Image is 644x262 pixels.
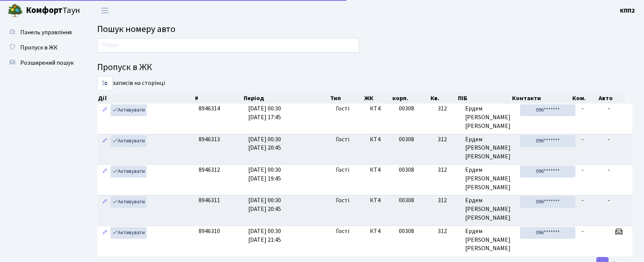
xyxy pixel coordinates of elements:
[100,166,109,177] a: Редагувати
[620,6,635,15] b: КПП2
[4,25,80,40] a: Панель управління
[243,93,329,104] th: Період
[336,166,349,174] span: Гості
[581,104,584,113] span: -
[100,135,109,147] a: Редагувати
[8,3,23,18] img: logo.png
[248,166,281,183] span: [DATE] 00:30 [DATE] 19:45
[111,135,147,147] a: Активувати
[399,227,414,235] span: 00308
[111,104,147,116] a: Активувати
[370,166,393,174] span: КТ4
[370,196,393,205] span: КТ4
[608,104,610,113] span: -
[20,59,74,67] span: Розширений пошук
[20,43,58,52] span: Пропуск в ЖК
[336,196,349,205] span: Гості
[438,135,459,144] span: 312
[581,227,584,235] span: -
[465,135,514,161] span: Ердем [PERSON_NAME] [PERSON_NAME]
[97,93,194,104] th: Дії
[608,196,610,204] span: -
[97,22,175,36] span: Пошук номеру авто
[97,76,112,91] select: записів на сторінці
[4,55,80,70] a: Розширений пошук
[248,104,281,121] span: [DATE] 00:30 [DATE] 17:45
[399,196,414,204] span: 00308
[581,196,584,204] span: -
[26,4,63,16] b: Комфорт
[608,135,610,144] span: -
[465,196,514,222] span: Ердем [PERSON_NAME] [PERSON_NAME]
[248,135,281,152] span: [DATE] 00:30 [DATE] 20:45
[370,135,393,144] span: КТ4
[199,135,220,144] span: 8946313
[336,227,349,236] span: Гості
[370,227,393,236] span: КТ4
[336,135,349,144] span: Гості
[511,93,572,104] th: Контакти
[370,104,393,113] span: КТ4
[438,227,459,236] span: 312
[194,93,243,104] th: #
[581,135,584,144] span: -
[248,227,281,244] span: [DATE] 00:30 [DATE] 21:45
[199,104,220,113] span: 8946314
[620,6,635,15] a: КПП2
[100,196,109,208] a: Редагувати
[465,166,514,192] span: Ердем [PERSON_NAME] [PERSON_NAME]
[608,166,610,174] span: -
[572,93,597,104] th: Ком.
[100,227,109,239] a: Редагувати
[199,227,220,235] span: 8946310
[111,196,147,208] a: Активувати
[457,93,511,104] th: ПІБ
[97,62,633,73] h4: Пропуск в ЖК
[26,4,80,17] span: Таун
[363,93,392,104] th: ЖК
[97,38,359,53] input: Пошук
[111,166,147,177] a: Активувати
[598,93,625,104] th: Авто
[4,40,80,55] a: Пропуск в ЖК
[111,227,147,239] a: Активувати
[248,196,281,213] span: [DATE] 00:30 [DATE] 20:45
[100,104,109,116] a: Редагувати
[438,166,459,174] span: 312
[199,166,220,174] span: 8946312
[329,93,363,104] th: Тип
[95,4,114,17] button: Переключити навігацію
[438,196,459,205] span: 312
[581,166,584,174] span: -
[399,104,414,113] span: 00308
[336,104,349,113] span: Гості
[399,166,414,174] span: 00308
[20,28,72,37] span: Панель управління
[392,93,430,104] th: корп.
[97,76,165,91] label: записів на сторінці
[399,135,414,144] span: 00308
[465,227,514,253] span: Ердем [PERSON_NAME] [PERSON_NAME]
[465,104,514,131] span: Ердем [PERSON_NAME] [PERSON_NAME]
[438,104,459,113] span: 312
[199,196,220,204] span: 8946311
[430,93,457,104] th: Кв.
